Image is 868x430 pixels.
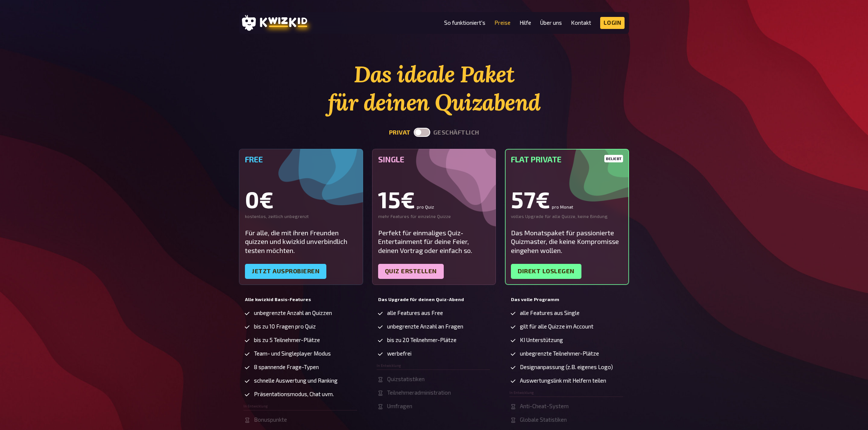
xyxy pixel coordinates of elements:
[378,229,490,255] div: Perfekt für einmaliges Quiz-Entertainment für deine Feier, deinen Vortrag oder einfach so.
[387,337,457,343] span: bis zu 20 Teilnehmer-Plätze
[245,264,326,279] a: Jetzt ausprobieren
[494,20,511,26] a: Preise
[520,310,580,316] span: alle Features aus Single
[511,229,623,255] div: Das Monatspaket für passionierte Quizmaster, die keine Kompromisse eingehen wollen.
[387,323,463,330] span: unbegrenzte Anzahl an Fragen
[552,204,573,209] small: pro Monat
[520,350,599,357] span: unbegrenzte Teilnehmer-Plätze
[254,391,334,397] span: Präsentationsmodus, Chat uvm.
[520,337,563,343] span: KI Unterstützung
[378,155,490,164] h5: Single
[243,404,268,408] span: In Entwicklung
[254,323,316,330] span: bis zu 10 Fragen pro Quiz
[540,20,562,26] a: Über uns
[387,376,425,382] span: Quizstatistiken
[254,416,287,423] span: Bonuspunkte
[378,264,444,279] a: Quiz erstellen
[254,310,332,316] span: unbegrenzte Anzahl an Quizzen
[245,188,357,210] div: 0€
[377,364,401,368] span: In Entwicklung
[254,377,338,384] span: schnelle Auswertung und Ranking
[511,213,623,220] div: volles Upgrade für alle Quizze, keine Bindung
[387,310,443,316] span: alle Features aus Free
[389,129,411,136] button: privat
[254,337,320,343] span: bis zu 5 Teilnehmer-Plätze
[378,188,490,210] div: 15€
[245,297,357,302] h5: Alle kwizkid Basis-Features
[571,20,591,26] a: Kontakt
[245,213,357,220] div: kostenlos, zeitlich unbegrenzt
[378,297,490,302] h5: Das Upgrade für deinen Quiz-Abend
[509,391,534,395] span: In Entwicklung
[511,297,623,302] h5: Das volle Programm
[239,60,629,117] h1: Das ideale Paket für deinen Quizabend
[520,20,531,26] a: Hilfe
[378,213,490,220] div: mehr Features für einzelne Quizze
[387,403,412,409] span: Umfragen
[520,377,606,384] span: Auswertungslink mit Helfern teilen
[444,20,485,26] a: So funktioniert's
[520,416,567,423] span: Globale Statistiken
[520,323,593,330] span: gilt für alle Quizze im Account
[387,389,451,396] span: Teilnehmeradministration
[245,155,357,164] h5: Free
[433,129,479,136] button: geschäftlich
[417,204,434,209] small: pro Quiz
[520,364,613,370] span: Designanpassung (z.B. eigenes Logo)
[600,17,625,29] a: Login
[511,188,623,210] div: 57€
[387,350,411,357] span: werbefrei
[254,364,319,370] span: 8 spannende Frage-Typen
[245,229,357,255] div: Für alle, die mit ihren Freunden quizzen und kwizkid unverbindlich testen möchten.
[511,264,581,279] a: Direkt loslegen
[520,403,569,409] span: Anti-Cheat-System
[511,155,623,164] h5: Flat Private
[254,350,331,357] span: Team- und Singleplayer Modus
